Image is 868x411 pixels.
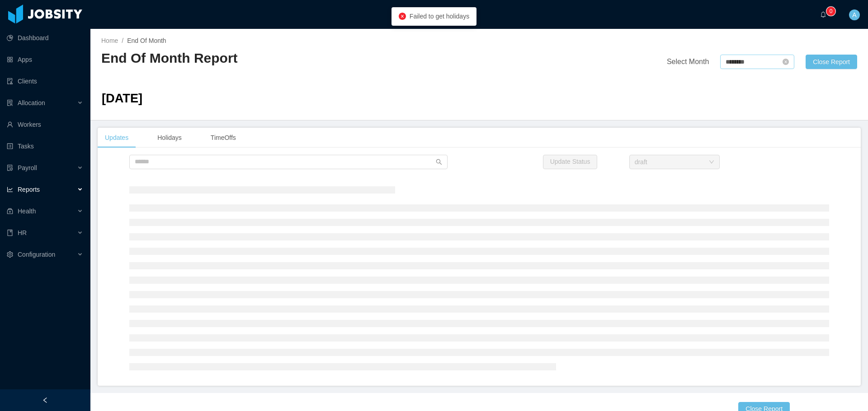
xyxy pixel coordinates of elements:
i: icon: bell [820,11,826,18]
a: Home [101,37,118,44]
span: Select Month [667,58,709,65]
i: icon: medicine-box [7,208,13,214]
h2: End Of Month Report [101,49,479,68]
div: Updates [98,128,136,148]
span: [DATE] [102,91,142,105]
a: icon: appstoreApps [7,51,83,69]
button: Close Report [806,55,857,69]
span: Payroll [18,164,37,171]
i: icon: file-protect [7,165,13,171]
i: icon: close-circle [399,13,406,20]
div: draft [635,155,647,169]
span: Health [18,208,36,215]
sup: 0 [826,7,835,16]
span: Failed to get holidays [410,13,469,20]
i: icon: line-chart [7,186,13,193]
i: icon: search [436,159,442,165]
i: icon: close-circle [783,59,789,65]
a: icon: auditClients [7,72,83,90]
i: icon: down [709,159,714,166]
i: icon: setting [7,251,13,258]
span: HR [18,229,27,236]
div: TimeOffs [203,128,243,148]
a: icon: userWorkers [7,115,83,134]
span: / [122,37,123,44]
i: icon: book [7,230,13,236]
span: Reports [18,186,40,193]
a: icon: profileTasks [7,137,83,155]
button: Update Status [543,155,598,169]
span: A [852,9,856,20]
i: icon: solution [7,100,13,106]
span: Configuration [18,251,55,258]
span: End Of Month [127,37,166,44]
div: Holidays [150,128,189,148]
a: icon: pie-chartDashboard [7,29,83,47]
span: Allocation [18,99,45,106]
